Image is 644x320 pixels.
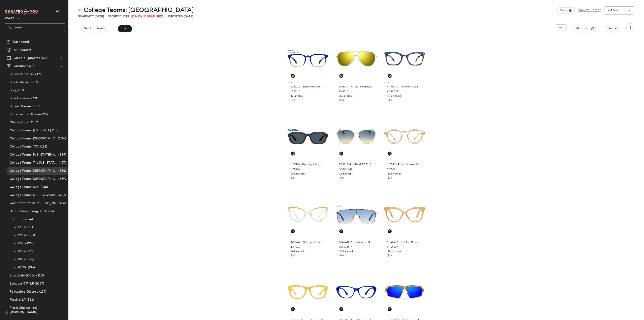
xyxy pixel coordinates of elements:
img: 2031116-eyeglasses-front-view.jpg [288,38,328,79]
span: - [388,81,422,84]
img: svg%3e [388,152,391,155]
img: svg%3e [388,230,391,233]
span: 131 in stock [291,95,304,98]
img: svg%3e [292,75,294,77]
span: View [560,9,567,12]
span: Send for Review [84,27,106,30]
span: (101) [17,88,26,93]
span: Eras: 1960s [10,233,27,238]
button: Send for Review [81,25,108,32]
p: Exported [DATE] [167,15,193,19]
span: 356 in stock [388,172,401,176]
span: - [339,314,373,318]
span: (46) [31,306,37,310]
img: FOS210614-sunglasses-front-view.jpg [336,116,377,157]
span: (79) [28,64,35,69]
span: Dashboard [13,40,29,44]
span: $13 [388,176,392,180]
span: $30 [339,99,344,102]
span: Earth Tones [10,217,27,222]
span: - [339,236,373,240]
span: Brown Glasses [10,104,32,109]
img: T04941416-sunglasses-front-view.jpg [336,194,377,235]
div: College Teams: [GEOGRAPHIC_DATA] [78,6,194,15]
span: (267) [26,241,34,246]
button: Report [606,25,620,32]
span: 1163514 - Aviator Sunglasses - Gold - Stainless Steel [339,85,373,89]
span: (394) [47,209,56,214]
span: (26) [41,112,48,117]
span: $16 [291,99,295,102]
span: (197) [27,257,34,262]
span: (363) [26,298,34,302]
span: (170) [27,233,35,238]
span: (204) [57,136,66,141]
span: Blue Glasses [10,96,29,101]
span: $30 [291,254,296,258]
span: (11 New, 12 Featured) [131,15,163,19]
span: $24 [291,176,295,180]
img: svg%3e [340,152,343,155]
span: (279) [29,96,37,101]
span: College Teams: TCU [10,144,39,149]
span: Zenni [5,14,14,21]
span: College Teams: [GEOGRAPHIC_DATA][US_STATE] [10,177,58,181]
span: 266 in stock [291,172,305,176]
img: 1165916-sunglasses-front-view.jpg [288,116,328,157]
span: T04941416 - Rubicons - Gold - Stainless Steel [339,241,373,244]
img: T99481416-sunglasses-front-view.jpg [384,272,425,313]
span: Curations [14,64,28,69]
span: Black Glasses [10,80,31,85]
img: svg%3e [6,40,10,44]
img: svg%3e [5,311,8,314]
span: 4458039 [387,90,398,94]
span: $53 [388,99,392,102]
span: (199) [38,290,46,294]
span: Beach Vacation [10,72,33,77]
span: $16 [388,254,392,258]
span: 2031116 [290,90,300,94]
span: - [388,236,422,240]
button: View [557,7,574,14]
img: svg%3e [78,8,82,12]
span: (240) [27,217,36,222]
span: (211) [27,225,34,230]
span: Color of the Year: [PERSON_NAME] [10,201,58,206]
span: 4458039 - Premium Geometric Glasses - Blue/Tortoiseshell - Acetate [387,85,421,89]
span: - [291,159,325,162]
span: Festival LP [10,298,26,302]
span: College Teams: [US_STATE] [10,128,51,133]
span: FOS210614 - Fossil FOS2106 - Gold - Stainless Steel [339,163,373,167]
span: 2044922 - Cat-Eye Glasses - Yellow - Plastic [387,241,421,244]
span: Bling [10,88,17,93]
span: • [165,14,166,19]
img: 124122-eyeglasses-front-view.jpg [288,272,328,313]
span: 125522 [387,168,395,171]
span: - [339,81,373,84]
img: svg%3e [292,308,294,310]
span: - [339,159,373,162]
img: 125522-eyeglasses-front-view.jpg [384,116,425,157]
img: svg%3e [340,230,343,233]
span: 16 in stock [339,172,352,176]
span: College Teams: [GEOGRAPHIC_DATA] [10,169,58,173]
span: Eras: 1970s [10,241,26,246]
span: 362 in stock [291,250,305,254]
span: 276 in stock [388,250,401,254]
span: Eras: 1950s [10,225,27,230]
span: FOS210614 [339,168,353,171]
span: (192) [39,144,47,149]
span: Global Clipboards [14,56,40,60]
img: svg%3e [388,75,391,77]
img: 2044922-eyeglasses-front-view.jpg [384,194,425,235]
span: $36 [339,254,344,258]
div: Products [108,15,129,19]
span: 3222242 - Cat-Eye Glasses - Orange - Stainless Steel [290,241,324,244]
img: 2016716-eyeglasses-front-view.jpg [336,272,377,313]
span: Report [608,27,617,30]
span: 303 in stock [339,250,354,254]
span: (137) [30,120,38,125]
span: 125522 - Round Glasses - Yellow - Plastic [387,163,421,167]
span: Eras: Early 2000s [10,273,35,278]
span: College Teams: USC [10,185,40,189]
